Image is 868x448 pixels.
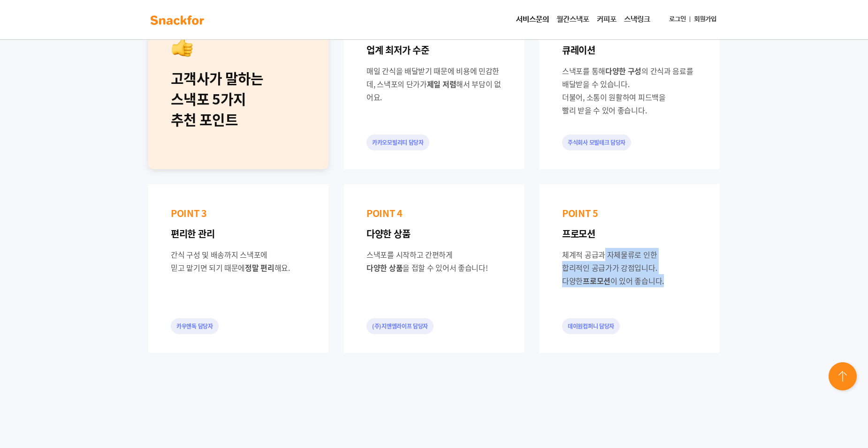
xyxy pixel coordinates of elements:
[145,311,156,319] span: 설정
[171,248,306,274] div: 간식 구성 및 배송까지 스낵포에 믿고 맡기면 되기 때문에 해요.
[366,44,502,57] p: 업계 최저가 수준
[366,318,434,334] div: (주)지앤엠라이프 담당자
[562,64,697,117] div: 스낵포를 통해 의 간식과 음료를 배달받을 수 있습니다. 더불어, 소통이 원활하여 피드백을 빨리 받을 수 있어 좋습니다.
[562,134,631,150] div: 주식회사 모빌테크 담당자
[366,64,502,104] div: 매일 간식을 배달받기 때문에 비용에 민감한데, 스낵포의 단가가 해서 부담이 없어요.
[171,68,306,130] div: 고객사가 말하는 스낵포 5가지 추천 포인트
[86,312,97,319] span: 대화
[427,78,457,90] span: 제일 저렴
[665,11,690,28] a: 로그인
[245,262,274,273] span: 정말 편리
[171,207,306,220] p: POINT 3
[366,134,429,150] div: 카카오모빌리티 담당자
[3,297,62,321] a: 홈
[121,297,180,321] a: 설정
[366,207,502,220] p: POINT 4
[171,227,306,240] p: 편리한 관리
[148,13,207,28] img: background-main-color.svg
[690,11,720,28] a: 회원가입
[171,318,219,334] div: 카우앤독 담당자
[562,318,620,334] div: 데이원컴퍼니 담당자
[562,44,697,57] p: 큐레이션
[553,10,593,29] a: 월간스낵포
[171,34,193,57] img: recommend.png
[583,275,610,286] span: 프로모션
[605,65,641,76] span: 다양한 구성
[512,10,553,29] a: 서비스문의
[562,248,697,287] div: 체계적 공급과 자체물류로 인한 합리적인 공급가가 강점입니다. 다양한 이 있어 좋습니다.
[62,297,121,321] a: 대화
[593,10,620,29] a: 커피포
[366,227,502,240] p: 다양한 상품
[30,311,35,319] span: 홈
[620,10,654,29] a: 스낵링크
[827,360,860,394] img: floating-button
[366,262,403,273] span: 다양한 상품
[366,248,502,274] div: 스낵포를 시작하고 간편하게 을 접할 수 있어서 좋습니다!
[562,207,697,220] p: POINT 5
[562,227,697,240] p: 프로모션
